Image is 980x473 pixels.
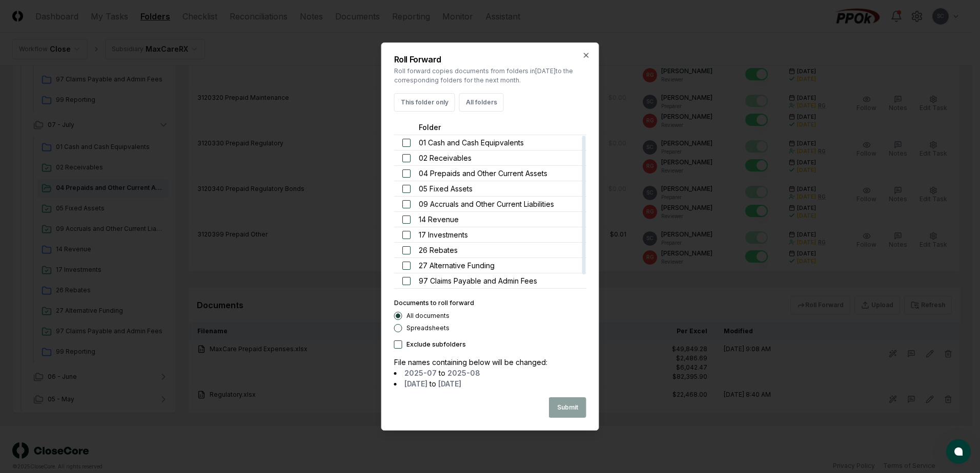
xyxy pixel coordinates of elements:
[430,379,436,388] span: to
[406,313,450,319] label: All documents
[419,245,458,255] span: 26 Rebates
[419,122,578,133] div: Folder
[394,93,455,112] button: This folder only
[439,369,445,377] span: to
[419,214,459,225] span: 14 Revenue
[404,379,427,388] span: [DATE]
[394,67,586,85] p: Roll forward copies documents from folders in [DATE] to the corresponding folders for the next mo...
[406,341,466,348] label: Exclude subfolders
[394,55,586,63] h2: Roll Forward
[419,229,468,240] span: 17 Investments
[404,369,437,377] span: 2025-07
[447,369,480,377] span: 2025-08
[419,183,473,194] span: 05 Fixed Assets
[394,357,586,368] div: File names containing below will be changed:
[394,299,474,307] label: Documents to roll forward
[419,168,547,179] span: 04 Prepaids and Other Current Assets
[419,137,524,148] span: 01 Cash and Cash Equipvalents
[419,153,472,163] span: 02 Receivables
[419,275,537,286] span: 97 Claims Payable and Admin Fees
[459,93,504,112] button: All folders
[406,325,450,331] label: Spreadsheets
[419,199,554,209] span: 09 Accruals and Other Current Liabilities
[419,260,495,271] span: 27 Alternative Funding
[438,379,461,388] span: [DATE]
